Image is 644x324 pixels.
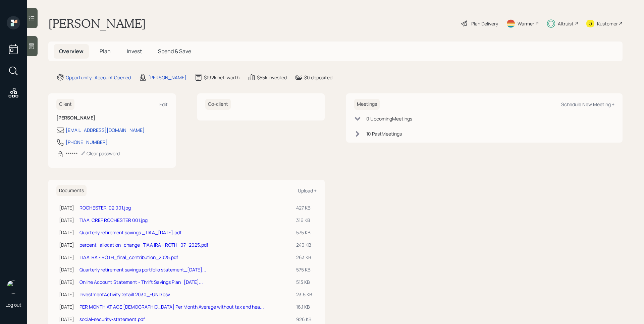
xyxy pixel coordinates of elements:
[304,74,332,81] div: $0 deposited
[518,20,534,27] div: Warmer
[204,74,239,81] div: $192k net-worth
[59,217,74,224] div: [DATE]
[296,241,314,248] div: 240 KB
[471,20,498,27] div: Plan Delivery
[79,279,203,285] a: Online Account Statement - Thrift Savings Plan_[DATE]...
[66,139,108,146] div: [PHONE_NUMBER]
[79,254,178,260] a: TIAA IRA - ROTH_final_contribution_2025.pdf
[298,187,317,194] div: Upload +
[296,254,314,261] div: 263 KB
[59,204,74,211] div: [DATE]
[59,316,74,323] div: [DATE]
[558,20,574,27] div: Altruist
[296,266,314,273] div: 575 KB
[597,20,618,27] div: Kustomer
[79,316,145,322] a: social-security-statement.pdf
[366,130,402,137] div: 10 Past Meeting s
[296,229,314,236] div: 575 KB
[79,266,206,273] a: Quarterly retirement savings portfolio statement_[DATE]...
[59,254,74,261] div: [DATE]
[79,205,131,211] a: ROCHESTER-02 001.jpg
[205,99,231,110] h6: Co-client
[561,101,614,107] div: Schedule New Meeting +
[148,74,186,81] div: [PERSON_NAME]
[59,48,84,55] span: Overview
[296,316,314,323] div: 926 KB
[296,217,314,224] div: 316 KB
[66,127,145,134] div: [EMAIL_ADDRESS][DOMAIN_NAME]
[59,229,74,236] div: [DATE]
[79,229,181,236] a: Quarterly retirement savings _TIAA_[DATE].pdf
[66,74,131,81] div: Opportunity · Account Opened
[158,48,191,55] span: Spend & Save
[296,278,314,286] div: 513 KB
[59,303,74,310] div: [DATE]
[7,280,20,294] img: james-distasi-headshot.png
[59,291,74,298] div: [DATE]
[79,291,170,298] a: InvestmentActivityDetailL2030_FUND.csv
[80,150,120,157] div: Clear password
[296,204,314,211] div: 427 KB
[366,115,412,122] div: 0 Upcoming Meeting s
[56,99,74,110] h6: Client
[59,266,74,273] div: [DATE]
[79,217,148,223] a: TIAA-CREF ROCHESTER 001.jpg
[257,74,287,81] div: $55k invested
[159,101,168,107] div: Edit
[5,302,21,308] div: Log out
[56,185,87,196] h6: Documents
[296,291,314,298] div: 23.5 KB
[48,16,146,31] h1: [PERSON_NAME]
[354,99,380,110] h6: Meetings
[79,304,264,310] a: PER MONTH AT AGE [DEMOGRAPHIC_DATA] Per Month Average without tax and hea...
[79,242,208,248] a: percent_allocation_change_TIAA IRA - ROTH_07_2025.pdf
[296,303,314,310] div: 16.1 KB
[59,241,74,248] div: [DATE]
[127,48,142,55] span: Invest
[100,48,111,55] span: Plan
[56,115,168,121] h6: [PERSON_NAME]
[59,278,74,286] div: [DATE]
